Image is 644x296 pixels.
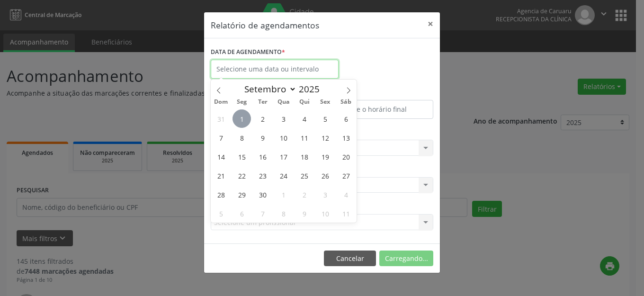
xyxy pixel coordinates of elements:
[253,204,272,223] span: Outubro 7, 2025
[295,185,313,204] span: Outubro 2, 2025
[253,147,272,166] span: Setembro 16, 2025
[211,19,319,31] h5: Relatório de agendamentos
[337,166,355,185] span: Setembro 27, 2025
[233,147,251,166] span: Setembro 15, 2025
[295,166,313,185] span: Setembro 25, 2025
[337,109,355,128] span: Setembro 6, 2025
[212,147,230,166] span: Setembro 14, 2025
[212,128,230,147] span: Setembro 7, 2025
[252,99,273,105] span: Ter
[294,99,315,105] span: Qui
[295,109,313,128] span: Setembro 4, 2025
[324,85,433,100] label: ATÉ
[316,185,334,204] span: Outubro 3, 2025
[211,45,285,60] label: DATA DE AGENDAMENTO
[212,204,230,223] span: Outubro 5, 2025
[233,204,251,223] span: Outubro 6, 2025
[233,109,251,128] span: Setembro 1, 2025
[253,166,272,185] span: Setembro 23, 2025
[211,60,339,79] input: Selecione uma data ou intervalo
[336,99,357,105] span: Sáb
[232,99,252,105] span: Seg
[273,99,294,105] span: Qua
[274,147,293,166] span: Setembro 17, 2025
[316,128,334,147] span: Setembro 12, 2025
[212,185,230,204] span: Setembro 28, 2025
[274,128,293,147] span: Setembro 10, 2025
[337,185,355,204] span: Outubro 4, 2025
[233,128,251,147] span: Setembro 8, 2025
[253,185,272,204] span: Setembro 30, 2025
[233,185,251,204] span: Setembro 29, 2025
[212,109,230,128] span: Agosto 31, 2025
[316,204,334,223] span: Outubro 10, 2025
[324,100,433,119] input: Selecione o horário final
[233,166,251,185] span: Setembro 22, 2025
[316,166,334,185] span: Setembro 26, 2025
[337,147,355,166] span: Setembro 20, 2025
[253,109,272,128] span: Setembro 2, 2025
[295,128,313,147] span: Setembro 11, 2025
[274,185,293,204] span: Outubro 1, 2025
[274,109,293,128] span: Setembro 3, 2025
[337,204,355,223] span: Outubro 11, 2025
[295,204,313,223] span: Outubro 9, 2025
[211,99,232,105] span: Dom
[324,251,376,267] button: Cancelar
[274,166,293,185] span: Setembro 24, 2025
[240,82,296,96] select: Month
[316,109,334,128] span: Setembro 5, 2025
[316,147,334,166] span: Setembro 19, 2025
[296,83,328,95] input: Year
[379,251,433,267] button: Carregando...
[212,166,230,185] span: Setembro 21, 2025
[274,204,293,223] span: Outubro 8, 2025
[295,147,313,166] span: Setembro 18, 2025
[315,99,336,105] span: Sex
[421,12,440,36] button: Close
[253,128,272,147] span: Setembro 9, 2025
[337,128,355,147] span: Setembro 13, 2025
